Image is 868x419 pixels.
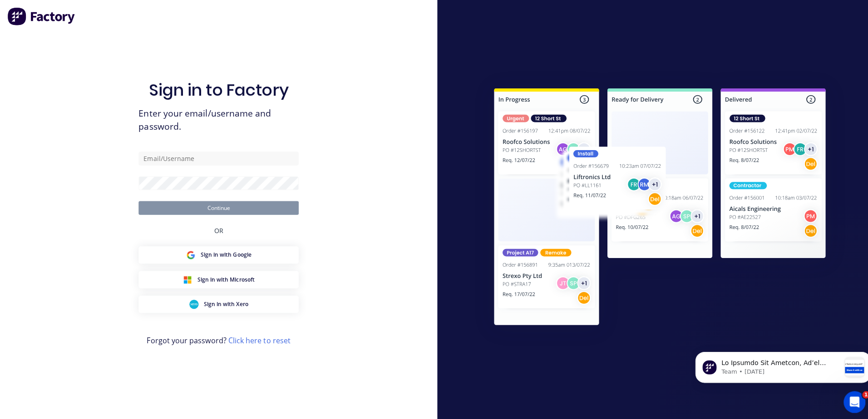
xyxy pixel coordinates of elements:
[856,388,863,395] span: 1
[470,69,839,344] img: Sign in
[138,151,296,164] input: Email/Username
[188,297,197,307] img: Xero Sign in
[686,331,868,395] iframe: Intercom notifications message
[138,244,296,262] button: Google Sign inSign in with Google
[185,248,194,258] img: Google Sign in
[138,269,296,286] button: Microsoft Sign inSign in with Microsoft
[199,249,250,257] span: Sign in with Google
[837,388,859,410] iframe: Intercom live chat
[227,333,288,343] a: Click here to reset
[148,79,286,99] h1: Sign in to Factory
[182,273,191,282] img: Microsoft Sign in
[138,200,296,213] button: Continue
[146,332,288,343] span: Forgot your password?
[138,106,296,132] span: Enter your email/username and password.
[30,34,148,42] p: Message from Team, sent 1w ago
[138,293,296,311] button: Xero Sign inSign in with Xero
[196,273,253,282] span: Sign in with Microsoft
[7,7,75,25] img: Factory
[202,298,247,306] span: Sign in with Xero
[212,213,222,244] div: OR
